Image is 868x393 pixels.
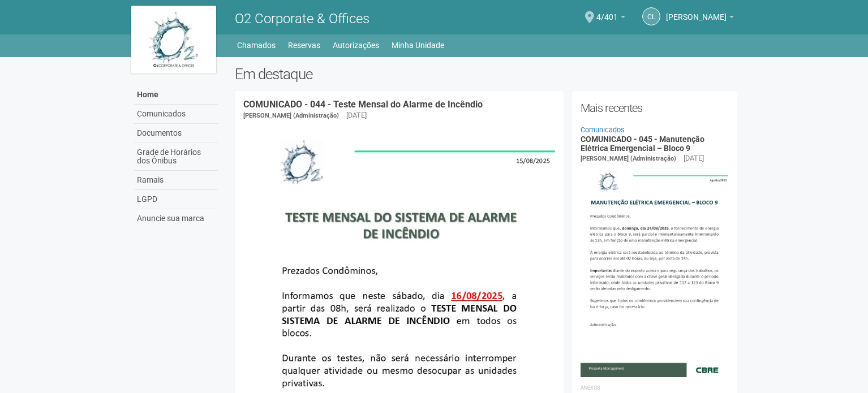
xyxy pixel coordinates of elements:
img: logo.jpg [131,6,216,74]
span: Claudia Luíza Soares de Castro [666,2,727,21]
div: [DATE] [346,110,367,120]
a: Minha Unidade [392,37,444,53]
a: 4/401 [596,14,625,23]
div: [DATE] [684,153,704,163]
a: [PERSON_NAME] [666,14,734,23]
a: Reservas [288,37,320,53]
a: Home [134,85,218,105]
h2: Mais recentes [581,100,728,116]
a: Documentos [134,124,218,143]
a: COMUNICADO - 044 - Teste Mensal do Alarme de Incêndio [243,99,483,110]
li: Anexos [581,383,728,393]
span: [PERSON_NAME] (Administração) [581,155,676,162]
span: O2 Corporate & Offices [235,11,369,27]
img: COMUNICADO%20-%20045%20-%20Manuten%C3%A7%C3%A3o%20El%C3%A9trica%20Emergencial%20%E2%80%93%20Bloco... [581,164,728,377]
h2: Em destaque [235,66,737,83]
a: Autorizações [333,37,379,53]
a: LGPD [134,190,218,209]
a: Ramais [134,171,218,190]
span: 4/401 [596,2,618,21]
a: COMUNICADO - 045 - Manutenção Elétrica Emergencial – Bloco 9 [581,135,704,152]
a: Comunicados [134,105,218,124]
a: Grade de Horários dos Ônibus [134,143,218,171]
a: Comunicados [581,126,625,134]
a: Anuncie sua marca [134,209,218,228]
span: [PERSON_NAME] (Administração) [243,112,339,119]
a: Chamados [237,37,276,53]
a: CL [642,7,660,25]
